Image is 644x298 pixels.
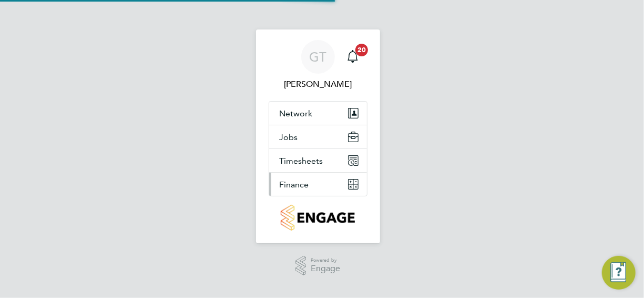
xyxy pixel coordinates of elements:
img: countryside-properties-logo-retina.png [281,205,355,231]
span: Georgev Taylor [269,78,367,91]
button: Finance [269,173,367,196]
span: Timesheets [280,156,323,166]
a: 20 [342,40,363,74]
a: Powered byEngage [295,256,340,276]
span: Finance [280,180,309,190]
span: 20 [355,44,368,56]
a: GT[PERSON_NAME] [269,40,367,91]
nav: Main navigation [256,29,380,243]
button: Timesheets [269,149,367,172]
span: GT [309,50,326,64]
button: Engage Resource Center [602,256,636,290]
button: Network [269,102,367,125]
span: Powered by [311,256,340,265]
span: Jobs [280,132,298,142]
button: Jobs [269,125,367,148]
span: Network [280,108,313,118]
a: Go to home page [269,205,367,231]
span: Engage [311,264,340,273]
